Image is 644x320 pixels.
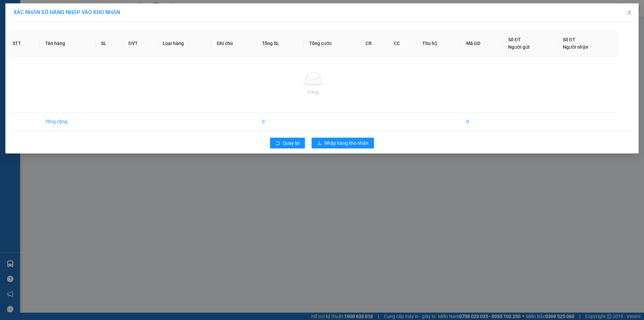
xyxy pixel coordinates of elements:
th: STT [7,31,40,56]
th: Tên hàng [40,31,96,56]
span: Nhập hàng kho nhận [324,139,369,147]
span: XÁC NHẬN SỐ HÀNG NHẬP VÀO KHO NHẬN [13,9,120,15]
span: Số ĐT [508,37,521,42]
td: 0 [257,112,304,131]
th: Thu hộ [417,31,461,56]
button: downloadNhập hàng kho nhận [312,138,374,148]
span: Số ĐT [563,37,576,42]
td: Tổng cộng [40,112,96,131]
span: Người gửi [508,44,530,50]
td: 0 [461,112,503,131]
span: Quay lại [283,139,300,147]
th: CC [388,31,417,56]
button: rollbackQuay lại [270,138,305,148]
div: Trống [12,89,613,96]
th: Tổng SL [257,31,304,56]
th: ĐVT [123,31,157,56]
th: Loại hàng [157,31,211,56]
button: Close [620,3,639,22]
th: Mã GD [461,31,503,56]
span: rollback [275,141,280,146]
th: SL [96,31,123,56]
th: Tổng cước [304,31,360,56]
span: download [317,141,322,146]
th: CR [360,31,389,56]
span: close [627,10,632,15]
span: Người nhận [563,44,588,50]
th: Ghi chú [211,31,257,56]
